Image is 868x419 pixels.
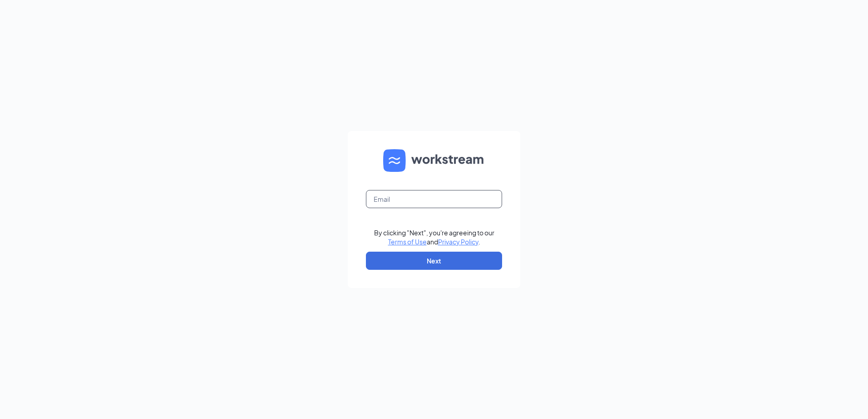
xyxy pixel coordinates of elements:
[383,149,485,172] img: WS logo and Workstream text
[374,228,494,246] div: By clicking "Next", you're agreeing to our and .
[388,238,427,246] a: Terms of Use
[366,190,502,208] input: Email
[366,252,502,270] button: Next
[438,238,478,246] a: Privacy Policy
